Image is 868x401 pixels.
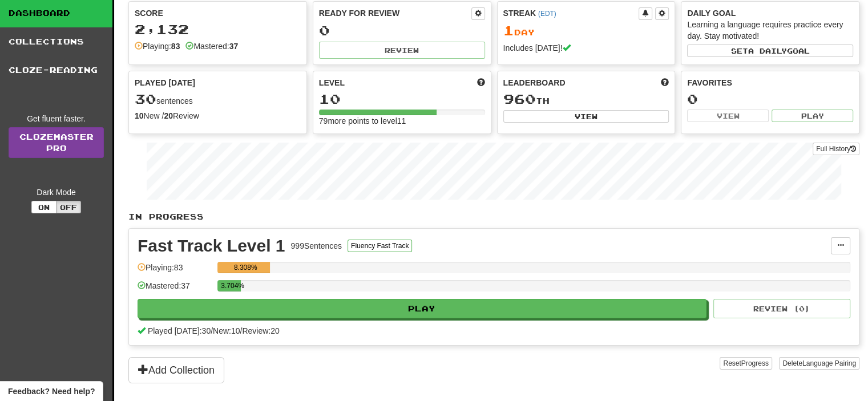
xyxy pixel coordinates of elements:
[687,77,853,88] div: Favorites
[319,23,485,38] div: 0
[221,262,270,273] div: 8.308%
[503,23,669,38] div: Day
[56,201,81,213] button: Off
[687,92,853,106] div: 0
[221,280,241,291] div: 3.704%
[477,77,485,88] span: Score more points to level up
[319,77,345,88] span: Level
[503,92,669,107] div: th
[713,299,850,318] button: Review (0)
[135,7,301,19] div: Score
[748,47,787,55] span: a daily
[503,7,639,19] div: Streak
[135,77,195,88] span: Played [DATE]
[687,44,853,57] button: Seta dailygoal
[291,240,342,252] div: 999 Sentences
[135,110,301,121] div: New / Review
[128,357,224,383] button: Add Collection
[538,10,556,18] a: (EDT)
[687,19,853,42] div: Learning a language requires practice every day. Stay motivated!
[31,201,56,213] button: On
[138,237,285,254] div: Fast Track Level 1
[128,211,859,222] p: In Progress
[229,42,239,51] strong: 37
[319,42,485,59] button: Review
[772,110,853,122] button: Play
[135,92,301,107] div: sentences
[319,7,471,19] div: Ready for Review
[348,240,412,252] button: Fluency Fast Track
[802,359,856,367] span: Language Pairing
[661,77,669,88] span: This week in points, UTC
[164,111,173,120] strong: 20
[503,42,669,54] div: Includes [DATE]!
[213,326,240,335] span: New: 10
[720,357,772,370] button: ResetProgress
[242,326,279,335] span: Review: 20
[813,143,859,155] button: Full History
[148,326,211,335] span: Played [DATE]: 30
[687,110,769,122] button: View
[503,110,669,123] button: View
[503,22,514,38] span: 1
[9,187,104,198] div: Dark Mode
[138,262,212,281] div: Playing: 83
[138,299,706,318] button: Play
[211,326,213,335] span: /
[240,326,243,335] span: /
[687,7,853,19] div: Daily Goal
[135,40,180,52] div: Playing:
[741,359,769,367] span: Progress
[779,357,859,370] button: DeleteLanguage Pairing
[319,92,485,106] div: 10
[503,77,566,88] span: Leaderboard
[138,280,212,299] div: Mastered: 37
[135,111,144,120] strong: 10
[185,40,238,52] div: Mastered:
[135,22,301,37] div: 2,132
[135,91,156,107] span: 30
[9,127,104,158] a: ClozemasterPro
[319,115,485,127] div: 79 more points to level 11
[503,91,536,107] span: 960
[171,42,180,51] strong: 83
[9,113,104,124] div: Get fluent faster.
[8,386,95,397] span: Open feedback widget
